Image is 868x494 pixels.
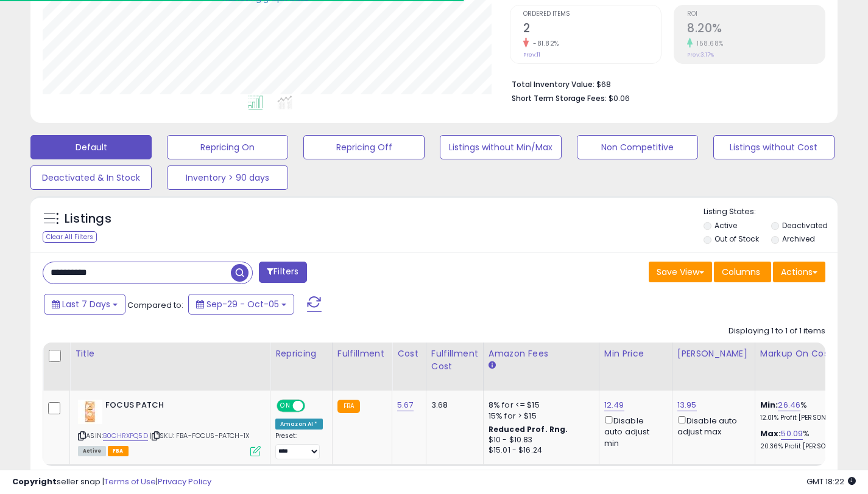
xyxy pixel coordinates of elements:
[687,11,825,18] span: ROI
[489,347,594,360] div: Amazon Fees
[677,347,750,360] div: [PERSON_NAME]
[167,165,288,190] button: Inventory > 90 days
[729,325,825,337] div: Displaying 1 to 1 of 1 items
[715,234,759,244] label: Out of Stock
[704,206,838,218] p: Listing States:
[275,419,323,430] div: Amazon AI *
[778,399,800,411] a: 26.46
[397,399,414,411] a: 5.67
[489,360,496,371] small: Amazon Fees.
[760,428,861,451] div: %
[722,266,760,278] span: Columns
[188,294,294,315] button: Sep-29 - Oct-05
[512,93,607,103] b: Short Term Storage Fees:
[167,135,288,159] button: Repricing On
[62,298,110,310] span: Last 7 Days
[781,428,803,440] a: 50.09
[512,79,595,89] b: Total Inventory Value:
[693,39,724,48] small: 158.68%
[577,135,698,159] button: Non Competitive
[30,165,152,190] button: Deactivated & In Stock
[523,51,540,58] small: Prev: 11
[275,432,323,459] div: Preset:
[760,442,861,451] p: 20.36% Profit [PERSON_NAME]
[431,400,474,411] div: 3.68
[337,400,360,413] small: FBA
[489,400,590,411] div: 8% for <= $15
[649,262,712,282] button: Save View
[604,347,667,360] div: Min Price
[275,347,327,360] div: Repricing
[760,428,782,439] b: Max:
[206,298,279,310] span: Sep-29 - Oct-05
[604,414,663,449] div: Disable auto adjust min
[43,231,97,243] div: Clear All Filters
[760,347,866,360] div: Markup on Cost
[677,399,697,411] a: 13.95
[158,476,211,487] a: Privacy Policy
[529,39,559,48] small: -81.82%
[78,446,106,456] span: All listings currently available for purchase on Amazon
[397,347,421,360] div: Cost
[259,262,306,283] button: Filters
[431,347,478,373] div: Fulfillment Cost
[337,347,387,360] div: Fulfillment
[489,435,590,445] div: $10 - $10.83
[489,411,590,422] div: 15% for > $15
[782,234,815,244] label: Archived
[604,399,624,411] a: 12.49
[303,135,425,159] button: Repricing Off
[127,299,183,311] span: Compared to:
[65,210,111,228] h5: Listings
[489,445,590,456] div: $15.01 - $16.24
[782,220,828,231] label: Deactivated
[713,135,834,159] button: Listings without Cost
[78,400,261,455] div: ASIN:
[523,11,661,18] span: Ordered Items
[44,294,125,315] button: Last 7 Days
[715,220,737,231] label: Active
[677,414,746,437] div: Disable auto adjust max
[30,135,152,159] button: Default
[303,401,323,411] span: OFF
[108,446,129,456] span: FBA
[75,347,265,360] div: Title
[687,51,714,58] small: Prev: 3.17%
[773,262,825,282] button: Actions
[609,92,630,104] span: $0.06
[714,262,771,282] button: Columns
[760,400,861,422] div: %
[150,431,249,440] span: | SKU: FBA-FOCUS-PATCH-1X
[806,476,856,487] span: 2025-10-13 18:22 GMT
[687,21,825,38] h2: 8.20%
[760,414,861,422] p: 12.01% Profit [PERSON_NAME]
[104,476,156,487] a: Terms of Use
[489,424,568,434] b: Reduced Prof. Rng.
[12,476,57,487] strong: Copyright
[440,135,561,159] button: Listings without Min/Max
[523,21,661,38] h2: 2
[512,76,816,91] li: $68
[105,400,253,414] b: FOCUS PATCH
[12,476,211,488] div: seller snap | |
[103,431,148,441] a: B0CHRXPQ5D
[760,399,778,411] b: Min:
[78,400,102,424] img: 31zsc9I-GHL._SL40_.jpg
[278,401,293,411] span: ON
